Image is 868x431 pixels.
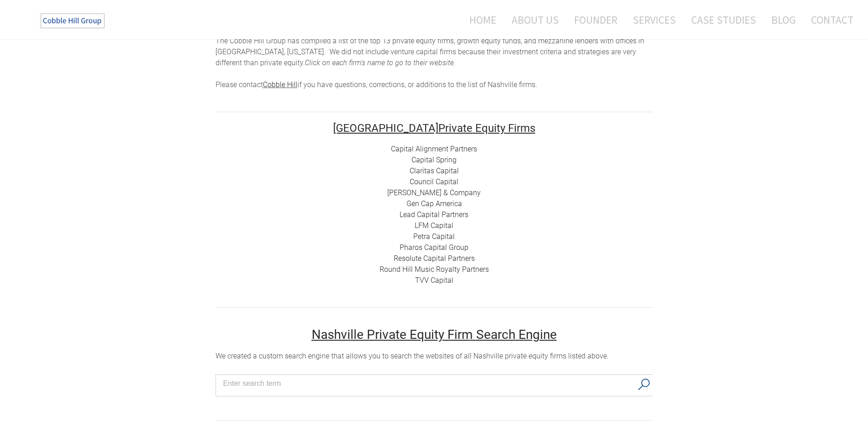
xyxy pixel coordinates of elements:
a: Pharos Capital Group [400,243,468,252]
a: Blog [765,8,802,32]
a: Case Studies [684,8,763,32]
a: Claritas Capital [410,166,459,175]
a: Home [456,8,503,32]
span: enture capital firms because their investment criteria and strategies are very different than pri... [216,47,636,67]
a: Capital Spring [411,156,457,164]
a: Round Hill Music Royalty Partners [380,265,489,274]
a: Petra Capital [413,232,455,241]
a: TVV Capital [415,276,453,285]
a: Contact [804,8,853,32]
a: Lead Capital Partners [400,210,468,219]
input: Search input [223,377,633,390]
a: Resolute Capital Partners [394,254,475,263]
u: Nashville Private Equity Firm Search Engine [312,327,557,342]
div: ​We created a custom search engine that allows you to search the websites of all Nashville privat... [216,351,653,362]
a: [PERSON_NAME] & Company [387,188,481,197]
a: LFM Capital [415,221,453,230]
a: Services [626,8,683,32]
font: Private Equity Firms [333,122,535,135]
a: Council Capital [410,177,458,186]
em: Click on each firm's name to go to their website. ​ [305,58,456,67]
button: Search [635,375,653,394]
a: Gen Cap America [406,199,462,208]
font: [GEOGRAPHIC_DATA] [333,122,438,135]
span: Please contact if you have questions, corrections, or additions to the list of Nashville firms. [216,80,537,89]
a: About Us [505,8,565,32]
span: The Cobble Hill Group has compiled a list of t [216,36,360,45]
a: Capital Alignment Partners [391,145,477,153]
a: Founder [567,8,624,32]
div: he top 13 private equity firms, growth equity funds, and mezzanine lenders with offices in [GEOGR... [216,36,653,90]
img: The Cobble Hill Group LLC [35,10,112,32]
a: Cobble Hill [263,80,298,89]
